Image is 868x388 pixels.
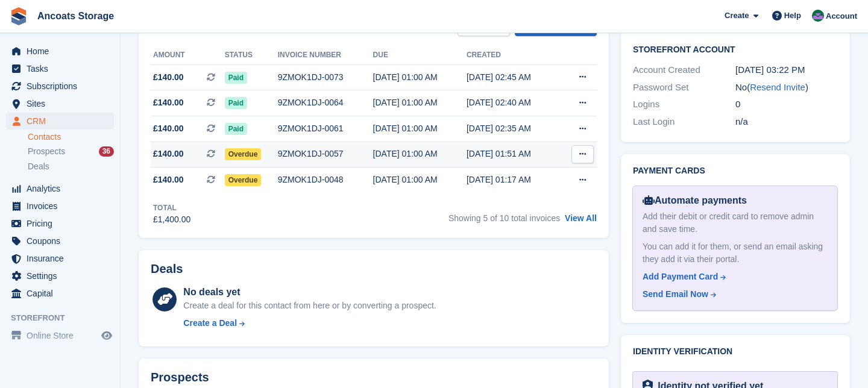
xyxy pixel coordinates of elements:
[373,96,467,109] div: [DATE] 01:00 AM
[27,268,99,284] span: Settings
[735,81,838,95] div: No
[6,215,114,232] a: menu
[153,202,190,213] div: Total
[225,46,278,65] th: Status
[6,198,114,214] a: menu
[153,71,184,84] span: £140.00
[33,6,119,26] a: Ancoats Storage
[565,213,597,223] a: View All
[151,262,183,276] h2: Deals
[735,98,838,111] div: 0
[6,233,114,249] a: menu
[735,63,838,77] div: [DATE] 03:22 PM
[6,60,114,77] a: menu
[153,96,184,109] span: £140.00
[373,174,467,186] div: [DATE] 01:00 AM
[11,312,120,324] span: Storefront
[747,82,808,92] span: ( )
[633,81,735,95] div: Password Set
[278,96,373,109] div: 9ZMOK1DJ-0064
[633,98,735,111] div: Logins
[467,71,560,84] div: [DATE] 02:45 AM
[278,122,373,135] div: 9ZMOK1DJ-0061
[643,210,828,236] div: Add their debit or credit card to remove admin and save time.
[27,198,99,214] span: Invoices
[225,123,247,135] span: Paid
[6,285,114,302] a: menu
[467,148,560,160] div: [DATE] 01:51 AM
[225,97,247,109] span: Paid
[151,46,225,65] th: Amount
[6,268,114,284] a: menu
[27,250,99,267] span: Insurance
[278,174,373,186] div: 9ZMOK1DJ-0048
[183,317,237,330] div: Create a Deal
[6,250,114,267] a: menu
[153,122,184,135] span: £140.00
[28,145,114,158] a: Prospects 36
[225,174,262,186] span: Overdue
[6,78,114,95] a: menu
[183,285,436,299] div: No deals yet
[27,78,99,95] span: Subscriptions
[643,271,823,283] a: Add Payment Card
[725,10,749,22] span: Create
[467,122,560,135] div: [DATE] 02:35 AM
[99,146,114,157] div: 36
[633,347,838,357] h2: Identity verification
[278,46,373,65] th: Invoice number
[6,180,114,197] a: menu
[633,115,735,129] div: Last Login
[6,43,114,60] a: menu
[27,113,99,130] span: CRM
[27,60,99,77] span: Tasks
[6,113,114,130] a: menu
[643,240,828,266] div: You can add it for them, or send an email asking they add it via their portal.
[373,148,467,160] div: [DATE] 01:00 AM
[643,288,708,301] div: Send Email Now
[10,7,28,25] img: stora-icon-8386f47178a22dfd0bd8f6a31ec36ba5ce8667c1dd55bd0f319d3a0aa187defe.svg
[278,148,373,160] div: 9ZMOK1DJ-0057
[643,271,718,283] div: Add Payment Card
[750,82,805,92] a: Resend Invite
[28,131,114,143] a: Contacts
[467,96,560,109] div: [DATE] 02:40 AM
[151,371,209,384] h2: Prospects
[27,233,99,249] span: Coupons
[27,285,99,302] span: Capital
[28,160,114,173] a: Deals
[735,115,838,129] div: n/a
[153,148,184,160] span: £140.00
[27,215,99,232] span: Pricing
[6,327,114,344] a: menu
[183,317,436,330] a: Create a Deal
[183,299,436,312] div: Create a deal for this contact from here or by converting a prospect.
[467,46,560,65] th: Created
[633,43,838,55] h2: Storefront Account
[99,328,114,343] a: Preview store
[225,148,262,160] span: Overdue
[27,43,99,60] span: Home
[784,10,801,22] span: Help
[225,72,247,84] span: Paid
[153,213,190,226] div: £1,400.00
[28,161,49,172] span: Deals
[278,71,373,84] div: 9ZMOK1DJ-0073
[28,146,65,157] span: Prospects
[373,71,467,84] div: [DATE] 01:00 AM
[373,122,467,135] div: [DATE] 01:00 AM
[643,193,828,208] div: Automate payments
[633,166,838,176] h2: Payment cards
[6,95,114,112] a: menu
[153,174,184,186] span: £140.00
[27,95,99,112] span: Sites
[27,327,99,344] span: Online Store
[373,46,467,65] th: Due
[633,63,735,77] div: Account Created
[826,10,857,22] span: Account
[27,180,99,197] span: Analytics
[448,213,560,223] span: Showing 5 of 10 total invoices
[467,174,560,186] div: [DATE] 01:17 AM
